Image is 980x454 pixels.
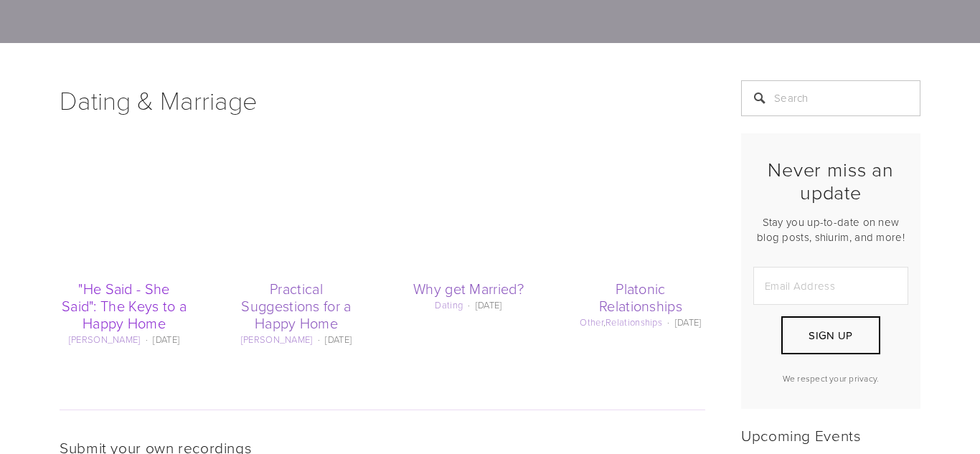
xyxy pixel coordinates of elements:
h1: Dating & Marriage [60,80,426,119]
a: Other [580,316,603,328]
img: Practical Suggestions for a Happy Home [232,140,361,269]
a: Why get Married? [413,278,524,298]
p: We respect your privacy. [753,372,908,384]
a: Platonic Relationships [599,278,682,316]
time: [DATE] [325,333,352,346]
span: , [580,316,672,328]
h2: Never miss an update [753,158,908,204]
a: Practical Suggestions for a Happy Home [241,278,351,333]
img: "He Said - She Said": The Keys to a Happy Home [60,140,189,269]
p: Stay you up-to-date on new blog posts, shiurim, and more! [753,214,908,245]
button: Sign Up [781,316,880,354]
time: [DATE] [675,316,702,328]
input: Email Address [753,267,908,305]
a: [PERSON_NAME] [69,333,141,346]
span: Sign Up [809,328,852,343]
img: Why get Married? [404,140,533,269]
a: Dating [435,298,463,311]
h2: Upcoming Events [741,426,920,444]
time: [DATE] [476,298,502,311]
a: Relationships [606,316,662,328]
img: Platonic Relationships [576,140,705,269]
input: Search [741,80,920,116]
time: [DATE] [153,333,179,346]
a: [PERSON_NAME] [241,333,313,346]
a: "He Said - She Said": The Keys to a Happy Home [62,278,187,333]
